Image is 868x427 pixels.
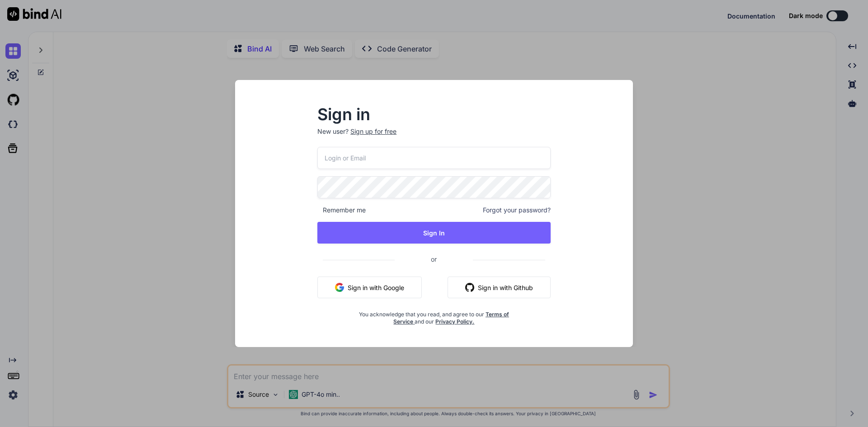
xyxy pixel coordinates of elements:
[317,222,551,244] button: Sign In
[317,127,551,147] p: New user?
[317,277,422,298] button: Sign in with Google
[448,277,551,298] button: Sign in with Github
[317,147,551,169] input: Login or Email
[435,318,474,325] a: Privacy Policy.
[356,305,512,325] div: You acknowledge that you read, and agree to our and our
[317,206,366,215] span: Remember me
[483,206,551,215] span: Forgot your password?
[350,127,396,136] div: Sign up for free
[395,248,473,270] span: or
[393,311,509,325] a: Terms of Service
[465,283,474,292] img: github
[317,107,551,122] h2: Sign in
[335,283,344,292] img: google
